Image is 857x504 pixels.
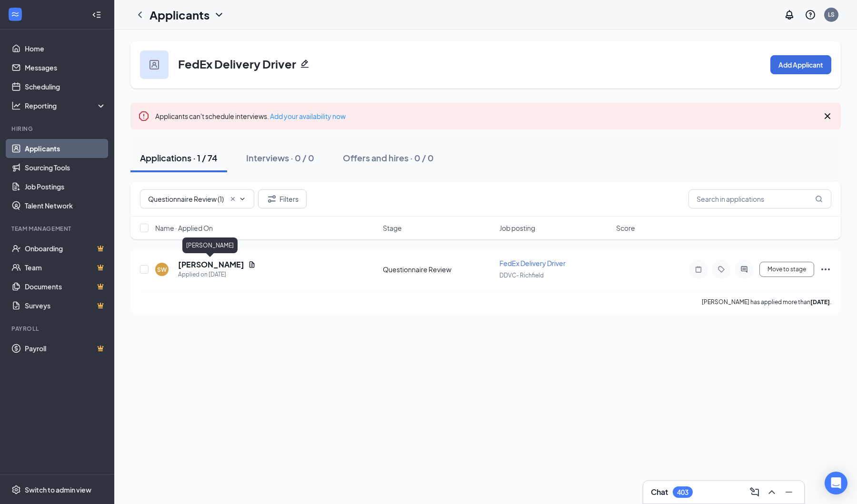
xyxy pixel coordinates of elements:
[10,10,20,19] svg: WorkstreamLogo
[759,262,814,277] button: Move to stage
[11,101,21,110] svg: Analysis
[11,325,104,333] div: Payroll
[157,266,167,274] div: SW
[781,484,797,500] button: Minimize
[213,9,225,20] svg: ChevronDown
[815,195,823,203] svg: MagnifyingGlass
[25,77,106,96] a: Scheduling
[92,10,101,20] svg: Collapse
[810,298,830,306] b: [DATE]
[25,296,106,315] a: SurveysCrown
[616,223,635,233] span: Score
[784,9,795,20] svg: Notifications
[783,486,795,498] svg: Minimize
[828,10,835,19] div: LS
[25,258,106,277] a: TeamCrown
[149,7,209,23] h1: Applicants
[499,259,566,267] span: FedEx Delivery Driver
[499,223,535,233] span: Job posting
[11,225,104,233] div: Team Management
[702,298,831,306] p: [PERSON_NAME] has applied more than .
[155,112,346,120] span: Applicants can't schedule interviews.
[149,60,159,69] img: user icon
[239,195,246,203] svg: ChevronDown
[25,196,106,215] a: Talent Network
[651,487,668,497] h3: Chat
[764,484,779,500] button: ChevronUp
[178,270,256,279] div: Applied on [DATE]
[805,9,816,20] svg: QuestionInfo
[383,265,494,274] div: Questionnaire Review
[25,485,91,494] div: Switch to admin view
[499,272,544,279] span: DDVC- Richfield
[229,195,237,203] svg: Cross
[688,189,831,208] input: Search in applications
[258,189,307,208] button: Filter Filters
[300,59,309,69] svg: Pencil
[749,486,760,498] svg: ComposeMessage
[822,110,833,122] svg: Cross
[693,266,704,273] svg: Note
[11,485,21,494] svg: Settings
[738,266,750,273] svg: ActiveChat
[134,9,146,20] svg: ChevronLeft
[820,264,831,275] svg: Ellipses
[383,223,402,233] span: Stage
[148,194,225,204] input: All Stages
[138,110,149,122] svg: Error
[11,125,104,133] div: Hiring
[248,261,256,268] svg: Document
[747,484,762,500] button: ComposeMessage
[25,58,106,77] a: Messages
[178,56,296,72] h3: FedEx Delivery Driver
[343,152,434,164] div: Offers and hires · 0 / 0
[677,488,688,496] div: 403
[25,177,106,196] a: Job Postings
[246,152,314,164] div: Interviews · 0 / 0
[25,39,106,58] a: Home
[140,152,218,164] div: Applications · 1 / 74
[25,139,106,158] a: Applicants
[25,101,107,110] div: Reporting
[25,239,106,258] a: OnboardingCrown
[182,237,238,253] div: [PERSON_NAME]
[178,259,244,270] h5: [PERSON_NAME]
[270,112,346,120] a: Add your availability now
[825,472,847,494] div: Open Intercom Messenger
[155,223,213,233] span: Name · Applied On
[770,55,831,74] button: Add Applicant
[766,486,777,498] svg: ChevronUp
[266,193,278,205] svg: Filter
[25,339,106,358] a: PayrollCrown
[25,158,106,177] a: Sourcing Tools
[25,277,106,296] a: DocumentsCrown
[716,266,727,273] svg: Tag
